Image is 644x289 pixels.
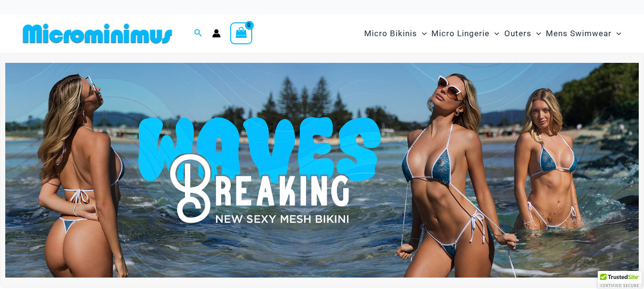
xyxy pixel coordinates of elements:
[212,29,221,38] a: Account icon link
[490,21,499,46] span: Menu Toggle
[19,23,176,44] img: MM SHOP LOGO FLAT
[230,22,252,44] a: View Shopping Cart, empty
[612,21,621,46] span: Menu Toggle
[431,21,490,46] span: Micro Lingerie
[546,21,612,46] span: Mens Swimwear
[504,21,532,46] span: Outers
[532,21,541,46] span: Menu Toggle
[598,271,642,289] div: TrustedSite Certified
[5,63,639,278] img: Waves Breaking Ocean Bikini Pack
[543,19,624,48] a: Mens SwimwearMenu ToggleMenu Toggle
[364,21,417,46] span: Micro Bikinis
[417,21,427,46] span: Menu Toggle
[429,19,501,48] a: Micro LingerieMenu ToggleMenu Toggle
[502,19,543,48] a: OutersMenu ToggleMenu Toggle
[194,28,203,40] a: Search icon link
[360,18,625,50] nav: Site Navigation
[362,19,429,48] a: Micro BikinisMenu ToggleMenu Toggle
